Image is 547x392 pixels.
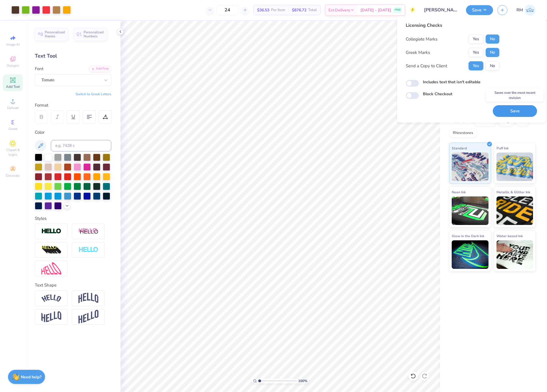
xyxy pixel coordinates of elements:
img: Free Distort [41,262,61,275]
button: Yes [469,34,483,44]
label: Includes text that isn't editable [423,79,481,85]
img: Water based Ink [496,240,533,269]
span: Total [308,7,317,13]
div: Add Font [89,66,111,72]
img: Flag [41,311,61,322]
div: Text Tool [35,52,111,60]
div: Color [35,129,111,136]
span: 100 % [298,378,307,383]
span: Designs [7,63,19,68]
img: Glow in the Dark Ink [452,240,489,269]
span: Greek [9,127,17,131]
div: Format [35,102,112,109]
img: Neon Ink [452,196,489,225]
img: Arc [41,294,61,302]
span: Standard [452,145,467,151]
span: Add Text [6,84,20,89]
div: Send a Copy to Client [406,63,447,69]
button: No [486,61,499,70]
img: Negative Space [78,247,98,253]
input: Untitled Design [420,4,462,16]
span: Puff Ink [496,145,508,151]
span: FREE [395,8,401,12]
div: Rhinestones [449,129,477,137]
span: Metallic & Glitter Ink [496,189,530,195]
button: No [486,48,499,57]
div: Text Shape [35,282,111,289]
img: Metallic & Glitter Ink [496,196,533,225]
span: [DATE] - [DATE] [360,7,391,13]
input: – – [216,5,239,15]
div: Licensing Checks [406,22,499,29]
span: Decorate [6,173,20,178]
img: Puff Ink [496,153,533,181]
span: $36.53 [257,7,269,13]
input: e.g. 7428 c [51,140,111,151]
button: No [486,34,499,44]
span: Est. Delivery [328,7,350,13]
span: Neon Ink [452,189,466,195]
label: Font [35,66,43,72]
span: Clipart & logos [3,148,23,157]
img: 3d Illusion [41,245,61,255]
div: Saves over the most recent revision [486,89,543,102]
button: Save [493,105,537,117]
button: Save [466,5,493,15]
img: Standard [452,153,489,181]
a: RM [516,5,536,16]
button: Switch to Greek Letters [76,92,111,96]
strong: Need help? [21,374,41,380]
img: Rise [78,310,98,324]
img: Stroke [41,228,61,235]
span: Image AI [6,42,20,47]
span: $876.72 [292,7,306,13]
div: Greek Marks [406,49,430,56]
div: Styles [35,215,111,222]
span: Water based Ink [496,233,523,239]
div: Collegiate Marks [406,36,437,42]
span: Personalized Numbers [84,30,104,38]
label: Block Checkout [423,91,452,97]
span: RM [516,7,523,13]
img: Arch [78,293,98,304]
button: Yes [469,61,483,70]
span: Per Item [271,7,285,13]
span: Personalized Names [45,30,65,38]
button: Yes [469,48,483,57]
img: Shadow [78,228,98,235]
span: Glow in the Dark Ink [452,233,484,239]
img: Ronald Manipon [524,5,536,16]
span: Upload [7,105,19,110]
